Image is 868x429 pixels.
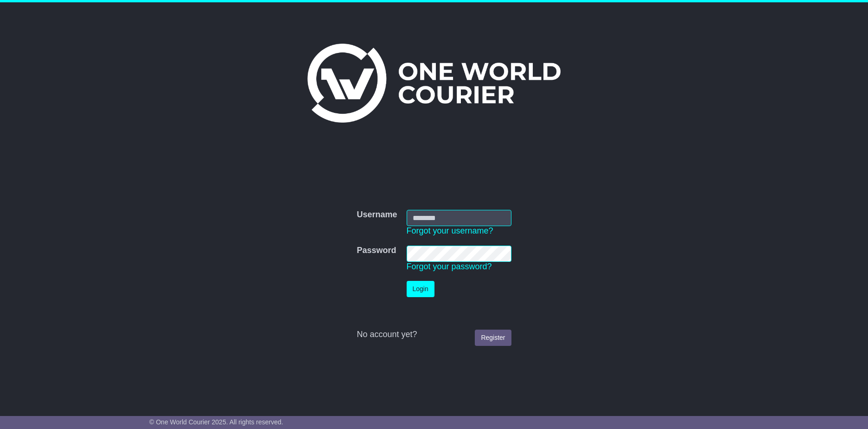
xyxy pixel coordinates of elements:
button: Login [407,281,434,297]
a: Register [475,330,511,346]
div: No account yet? [357,330,511,340]
label: Password [357,246,396,256]
img: One World [307,44,561,123]
span: © One World Courier 2025. All rights reserved. [149,418,283,426]
a: Forgot your password? [407,262,492,271]
label: Username [357,210,397,220]
a: Forgot your username? [407,226,493,235]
